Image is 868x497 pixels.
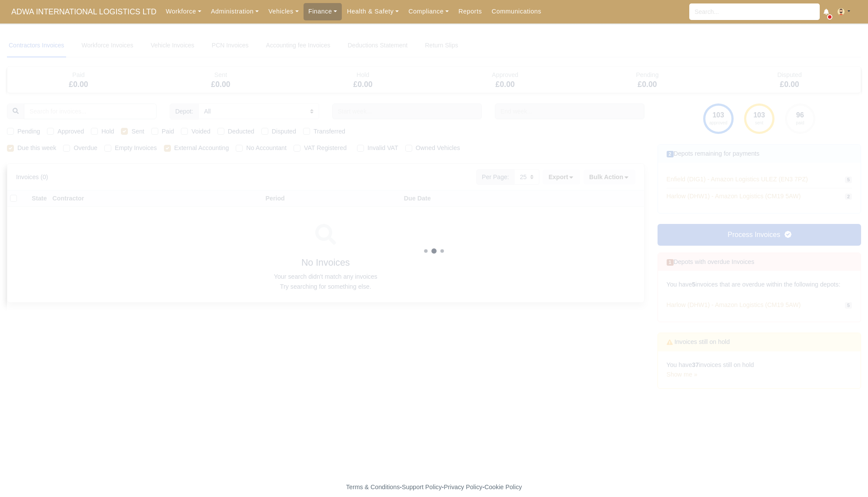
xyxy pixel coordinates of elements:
[404,3,454,20] a: Compliance
[7,3,161,20] span: ADWA INTERNATIONAL LOGISTICS LTD
[342,3,404,20] a: Health & Safety
[487,3,546,20] a: Communications
[444,484,483,490] a: Privacy Policy
[161,3,206,20] a: Workforce
[7,3,161,20] a: ADWA INTERNATIONAL LOGISTICS LTD
[402,484,442,490] a: Support Policy
[825,455,868,497] iframe: Chat Widget
[206,3,264,20] a: Administration
[264,3,304,20] a: Vehicles
[304,3,342,20] a: Finance
[484,484,522,490] a: Cookie Policy
[346,484,400,490] a: Terms & Conditions
[454,3,487,20] a: Reports
[186,482,682,492] div: - - -
[689,3,820,20] input: Search...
